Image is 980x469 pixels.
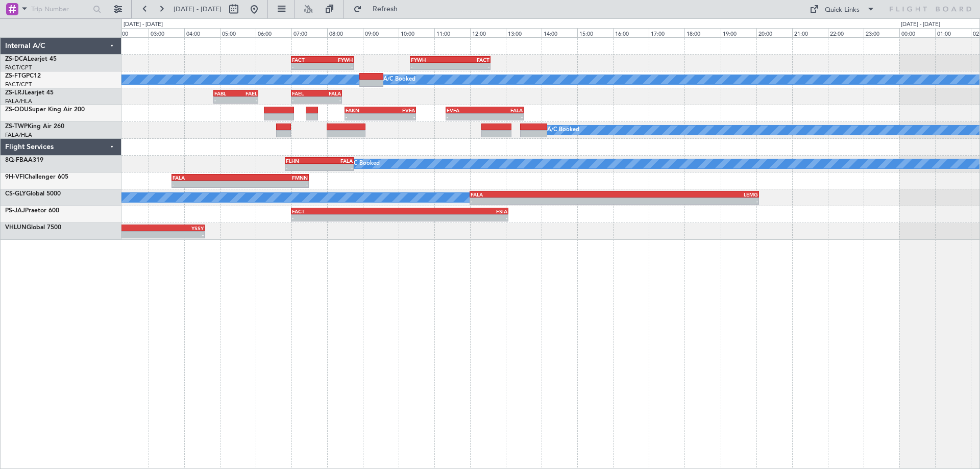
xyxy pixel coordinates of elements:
div: - [346,114,380,120]
div: - [292,215,400,221]
div: FVFA [447,107,484,113]
div: - [316,97,341,103]
div: - [447,114,484,120]
div: - [322,63,353,69]
div: 13:00 [506,28,542,37]
span: VHLUN [5,225,27,231]
div: 17:00 [649,28,684,37]
div: LEMG [614,191,757,198]
div: A/C Booked [547,122,579,138]
div: - [411,63,450,69]
div: 09:00 [363,28,399,37]
a: 9H-VFIChallenger 605 [5,174,68,180]
div: 06:00 [256,28,291,37]
div: 03:00 [149,28,184,37]
div: FMNN [240,175,308,181]
div: 18:00 [684,28,720,37]
div: FAEL [236,90,257,96]
div: - [236,97,257,103]
div: 23:00 [864,28,899,37]
span: PS-JAJ [5,208,25,214]
span: CS-GLY [5,191,26,197]
div: 16:00 [613,28,649,37]
div: FACT [292,57,323,63]
div: - [286,164,319,170]
a: ZS-LRJLearjet 45 [5,90,54,96]
div: FALA [471,191,614,198]
div: 01:00 [935,28,971,37]
div: 11:00 [434,28,470,37]
input: Trip Number [31,2,90,17]
div: FAKN [346,107,380,113]
div: FSIA [400,208,507,214]
div: FALA [319,158,352,164]
div: FABL [214,90,236,96]
div: [DATE] - [DATE] [124,20,163,29]
div: - [450,63,489,69]
div: FYWH [411,57,450,63]
a: FACT/CPT [5,81,32,88]
div: FALA [484,107,522,113]
a: 8Q-FBAA319 [5,157,43,163]
span: ZS-TWP [5,124,28,130]
div: - [292,97,316,103]
div: 02:00 [112,28,148,37]
div: [DATE] - [DATE] [901,20,940,29]
button: Quick Links [804,1,880,17]
a: CS-GLYGlobal 5000 [5,191,61,197]
div: 00:00 [899,28,935,37]
div: 08:00 [327,28,363,37]
a: ZS-DCALearjet 45 [5,56,57,62]
div: 14:00 [542,28,577,37]
a: PS-JAJPraetor 600 [5,208,59,214]
a: FALA/HLA [5,97,32,105]
span: Refresh [364,6,407,13]
span: ZS-LRJ [5,90,24,96]
div: 20:00 [756,28,792,37]
a: ZS-FTGPC12 [5,73,41,79]
div: FALA [316,90,341,96]
div: 22:00 [828,28,864,37]
span: 9H-VFI [5,174,24,180]
div: - [471,198,614,204]
div: A/C Booked [348,156,380,171]
div: A/C Booked [383,72,415,87]
div: FYWH [322,57,353,63]
div: FACT [450,57,489,63]
div: - [380,114,415,120]
div: - [173,181,240,187]
div: - [292,63,323,69]
span: ZS-DCA [5,56,28,62]
div: 12:00 [470,28,506,37]
a: ZS-TWPKing Air 260 [5,124,64,130]
div: 10:00 [399,28,434,37]
div: 05:00 [220,28,256,37]
div: FALA [173,175,240,181]
div: - [614,198,757,204]
div: 21:00 [792,28,828,37]
a: FALA/HLA [5,131,32,139]
a: ZS-ODUSuper King Air 200 [5,107,85,113]
div: 19:00 [721,28,756,37]
span: 8Q-FBA [5,157,28,163]
div: 04:00 [184,28,220,37]
div: FAEL [292,90,316,96]
span: ZS-ODU [5,107,29,113]
div: - [400,215,507,221]
div: 15:00 [577,28,613,37]
div: - [319,164,352,170]
div: 07:00 [291,28,327,37]
span: ZS-FTG [5,73,26,79]
div: FACT [292,208,400,214]
div: FLHN [286,158,319,164]
div: - [214,97,236,103]
span: [DATE] - [DATE] [174,5,222,14]
div: - [240,181,308,187]
a: FACT/CPT [5,64,32,71]
div: FVFA [380,107,415,113]
a: VHLUNGlobal 7500 [5,225,61,231]
button: Refresh [349,1,410,17]
div: Quick Links [825,5,860,15]
div: - [484,114,522,120]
